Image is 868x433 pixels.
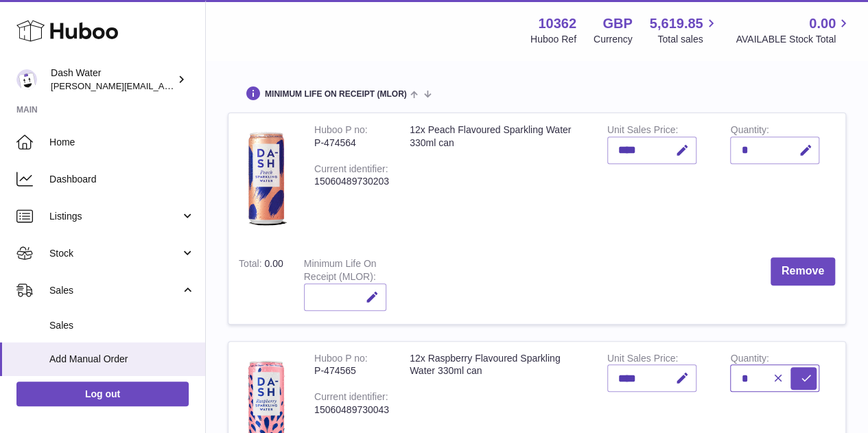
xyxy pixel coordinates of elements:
[314,364,389,377] div: P-474565
[16,382,189,406] a: Log out
[602,14,632,33] strong: GBP
[657,33,718,46] span: Total sales
[399,113,597,247] td: 12x Peach Flavoured Sparkling Water 330ml can
[304,258,377,285] label: Minimum Life On Receipt (MLOR)
[314,137,389,150] div: P-474564
[49,353,195,366] span: Add Manual Order
[49,247,180,260] span: Stock
[314,124,368,139] div: Huboo P no
[314,353,368,367] div: Huboo P no
[51,67,174,93] div: Dash Water
[264,258,283,269] span: 0.00
[16,69,37,90] img: james@dash-water.com
[594,33,633,46] div: Currency
[265,90,407,99] span: Minimum Life On Receipt (MLOR)
[607,353,678,367] label: Unit Sales Price
[314,163,388,178] div: Current identifier
[538,14,576,33] strong: 10362
[239,124,294,233] img: 12x Peach Flavoured Sparkling Water 330ml can
[314,403,389,417] div: 15060489730043
[239,258,264,272] label: Total
[314,175,389,188] div: 15060489730203
[49,136,195,149] span: Home
[809,14,836,33] span: 0.00
[530,33,576,46] div: Huboo Ref
[314,391,388,406] div: Current identifier
[771,257,835,285] button: Remove
[51,80,275,91] span: [PERSON_NAME][EMAIL_ADDRESS][DOMAIN_NAME]
[730,124,769,139] label: Quantity
[650,14,719,46] a: 5,619.85 Total sales
[49,173,195,186] span: Dashboard
[650,14,703,33] span: 5,619.85
[49,319,195,332] span: Sales
[49,210,180,223] span: Listings
[736,33,852,46] span: AVAILABLE Stock Total
[736,14,852,46] a: 0.00 AVAILABLE Stock Total
[49,284,180,297] span: Sales
[730,353,769,367] label: Quantity
[607,124,678,139] label: Unit Sales Price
